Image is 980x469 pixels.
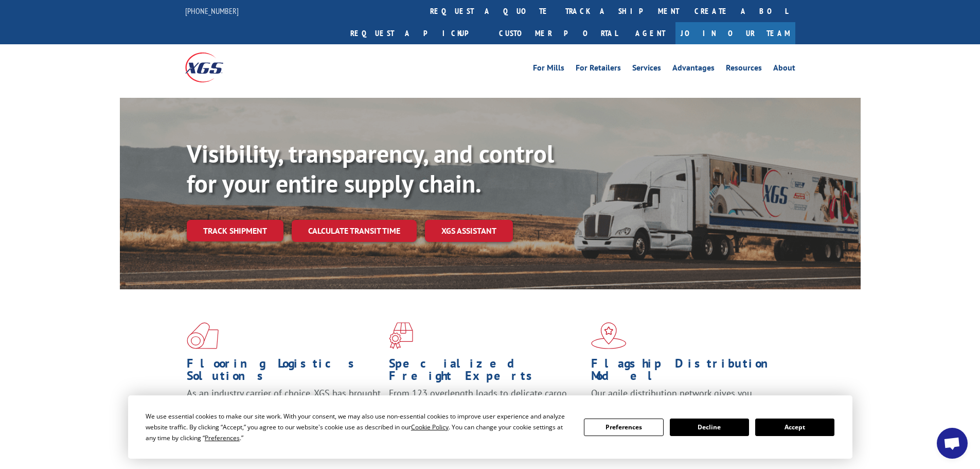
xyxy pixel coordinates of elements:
[591,387,780,411] span: Our agile distribution network gives you nationwide inventory management on demand.
[343,22,491,44] a: Request a pickup
[205,433,240,442] span: Preferences
[491,22,625,44] a: Customer Portal
[389,387,583,433] p: From 123 overlength loads to delicate cargo, our experienced staff knows the best way to move you...
[670,419,749,436] button: Decline
[584,419,663,436] button: Preferences
[389,322,413,349] img: xgs-icon-focused-on-flooring-red
[625,22,675,44] a: Agent
[187,137,554,199] b: Visibility, transparency, and control for your entire supply chain.
[755,419,834,436] button: Accept
[292,220,417,242] a: Calculate transit time
[187,387,381,424] span: As an industry carrier of choice, XGS has brought innovation and dedication to flooring logistics...
[187,357,381,387] h1: Flooring Logistics Solutions
[632,64,661,75] a: Services
[576,64,621,75] a: For Retailers
[128,395,852,459] div: Cookie Consent Prompt
[672,64,715,75] a: Advantages
[591,322,627,349] img: xgs-icon-flagship-distribution-model-red
[185,6,239,16] a: [PHONE_NUMBER]
[146,411,572,443] div: We use essential cookies to make our site work. With your consent, we may also use non-essential ...
[533,64,564,75] a: For Mills
[389,357,583,387] h1: Specialized Freight Experts
[773,64,795,75] a: About
[591,357,786,387] h1: Flagship Distribution Model
[726,64,762,75] a: Resources
[411,423,449,431] span: Cookie Policy
[675,22,795,44] a: Join Our Team
[425,220,513,242] a: XGS ASSISTANT
[937,428,968,459] a: Open chat
[187,220,283,241] a: Track shipment
[187,322,219,349] img: xgs-icon-total-supply-chain-intelligence-red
